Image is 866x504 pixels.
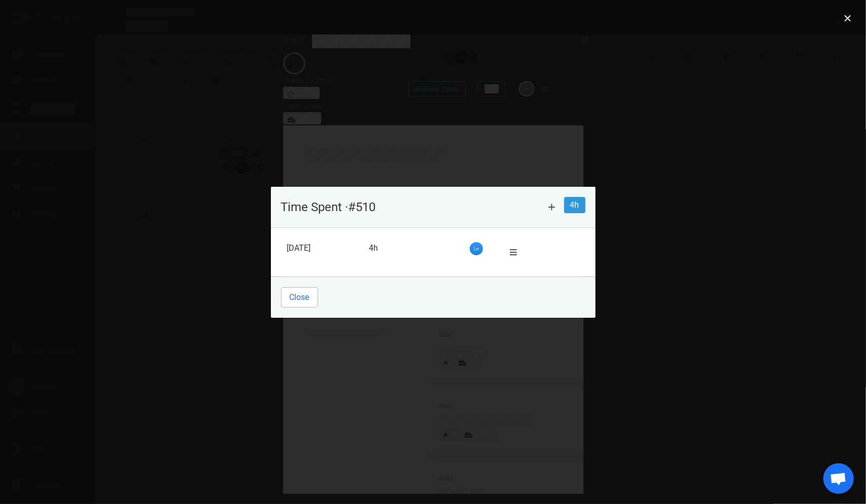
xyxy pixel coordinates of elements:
[823,463,854,494] div: Open de chat
[363,238,411,266] td: 4h
[840,10,856,26] button: close
[281,201,540,213] p: Time Spent · #510
[281,287,318,308] button: Close
[470,242,483,255] img: 26
[281,238,363,266] td: [DATE]
[564,197,585,213] span: 4h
